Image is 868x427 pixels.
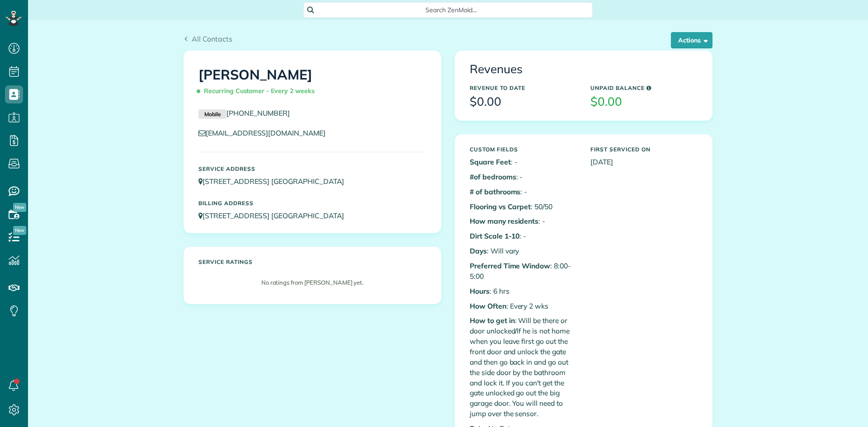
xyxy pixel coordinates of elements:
[198,83,318,99] span: Recurring Customer - Every 2 weeks
[470,95,577,108] h3: $0.00
[470,301,506,310] b: How Often
[470,146,577,152] h5: Custom Fields
[470,172,577,182] p: : -
[470,286,577,296] p: : 6 hrs
[470,202,531,211] b: Flooring vs Carpet
[470,246,487,255] b: Days
[198,128,334,137] a: [EMAIL_ADDRESS][DOMAIN_NAME]
[198,200,426,206] h5: Billing Address
[470,85,577,91] h5: Revenue to Date
[198,211,353,220] a: [STREET_ADDRESS] [GEOGRAPHIC_DATA]
[470,216,577,226] p: : -
[470,187,520,196] b: # of bathrooms
[198,67,426,99] h1: [PERSON_NAME]
[590,146,698,152] h5: First Serviced On
[198,259,426,265] h5: Service ratings
[671,32,712,48] button: Actions
[470,301,577,311] p: : Every 2 wks
[470,231,519,240] b: Dirt Scale 1-10
[470,172,516,181] b: #of bedrooms
[184,33,232,44] a: All Contacts
[470,216,538,225] b: How many residents
[470,187,577,197] p: : -
[590,157,698,167] p: [DATE]
[470,157,577,167] p: : -
[198,108,290,117] a: Mobile[PHONE_NUMBER]
[470,202,577,212] p: : 50/50
[198,177,353,186] a: [STREET_ADDRESS] [GEOGRAPHIC_DATA]
[470,315,577,419] p: : Will be there or door unlocked/If he is not home when you leave first go out the front door and...
[470,63,698,76] h3: Revenues
[470,286,490,296] b: Hours
[198,109,226,119] small: Mobile
[13,226,26,235] span: New
[192,34,232,43] span: All Contacts
[470,261,577,282] p: : 8:00-5:00
[470,157,511,166] b: Square Feet
[470,231,577,241] p: : -
[470,316,515,325] b: How to get in
[470,246,577,256] p: : Will vary
[470,261,550,270] b: Preferred Time Window
[203,278,422,287] p: No ratings from [PERSON_NAME] yet.
[590,95,698,108] h3: $0.00
[13,203,26,212] span: New
[198,166,426,172] h5: Service Address
[590,85,698,91] h5: Unpaid Balance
